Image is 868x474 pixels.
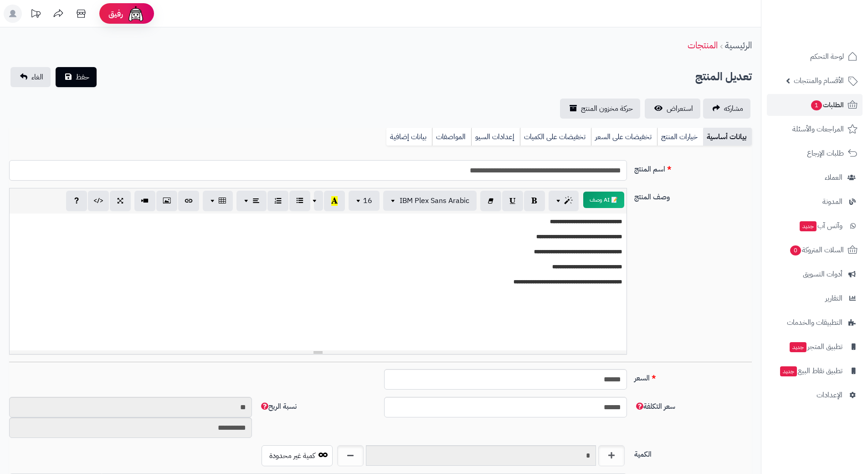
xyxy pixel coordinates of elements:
a: الإعدادات [767,384,863,406]
label: وصف المنتج [631,188,755,203]
span: وآتس آب [799,219,842,232]
span: الإعدادات [817,389,842,401]
label: السعر [631,369,755,384]
a: أدوات التسويق [767,263,863,285]
a: المنتجات [688,38,718,52]
span: جديد [780,366,797,376]
button: 16 [349,191,380,211]
button: 📝 AI وصف [583,192,624,208]
span: الطلبات [810,99,844,111]
a: تخفيضات على السعر [591,128,657,146]
a: تطبيق المتجرجديد [767,336,863,358]
span: استعراض [667,103,693,114]
span: جديد [800,221,817,231]
a: وآتس آبجديد [767,215,863,237]
label: اسم المنتج [631,160,755,175]
a: تحديثات المنصة [24,5,47,25]
span: تطبيق المتجر [789,340,842,353]
img: ai-face.png [127,5,145,23]
span: رفيق [108,8,123,19]
span: تطبيق نقاط البيع [779,365,842,377]
a: الطلبات1 [767,94,863,116]
a: المراجعات والأسئلة [767,118,863,140]
label: الكمية [631,445,755,460]
a: إعدادات السيو [471,128,520,146]
a: الغاء [10,67,51,87]
span: نسبة الربح [259,401,297,412]
button: IBM Plex Sans Arabic [383,191,477,211]
a: تخفيضات على الكميات [520,128,591,146]
a: طلبات الإرجاع [767,142,863,164]
span: 16 [363,195,372,206]
button: حفظ [56,67,97,87]
span: الأقسام والمنتجات [794,74,844,87]
a: العملاء [767,167,863,188]
a: تطبيق نقاط البيعجديد [767,360,863,382]
span: المدونة [822,195,842,208]
span: المراجعات والأسئلة [792,123,844,135]
span: جديد [790,342,806,352]
span: لوحة التحكم [810,50,844,63]
span: أدوات التسويق [803,268,842,281]
h2: تعديل المنتج [695,68,752,86]
a: استعراض [645,99,700,119]
a: الرئيسية [725,38,752,52]
a: المواصفات [432,128,471,146]
span: 0 [790,245,801,255]
a: لوحة التحكم [767,46,863,68]
span: IBM Plex Sans Arabic [400,195,469,206]
span: 1 [811,100,822,110]
a: حركة مخزون المنتج [560,99,640,119]
a: خيارات المنتج [657,128,703,146]
span: حركة مخزون المنتج [581,103,633,114]
span: حفظ [76,72,89,83]
a: مشاركه [703,99,750,119]
a: التقارير [767,287,863,309]
span: التقارير [825,292,842,305]
span: مشاركه [724,103,743,114]
span: السلات المتروكة [789,244,844,256]
a: التطبيقات والخدمات [767,312,863,333]
span: التطبيقات والخدمات [787,316,842,329]
a: المدونة [767,191,863,213]
span: العملاء [825,171,842,184]
a: بيانات إضافية [386,128,432,146]
span: الغاء [31,72,43,83]
a: بيانات أساسية [703,128,752,146]
span: سعر التكلفة [634,401,675,412]
a: السلات المتروكة0 [767,239,863,261]
span: طلبات الإرجاع [807,147,844,160]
